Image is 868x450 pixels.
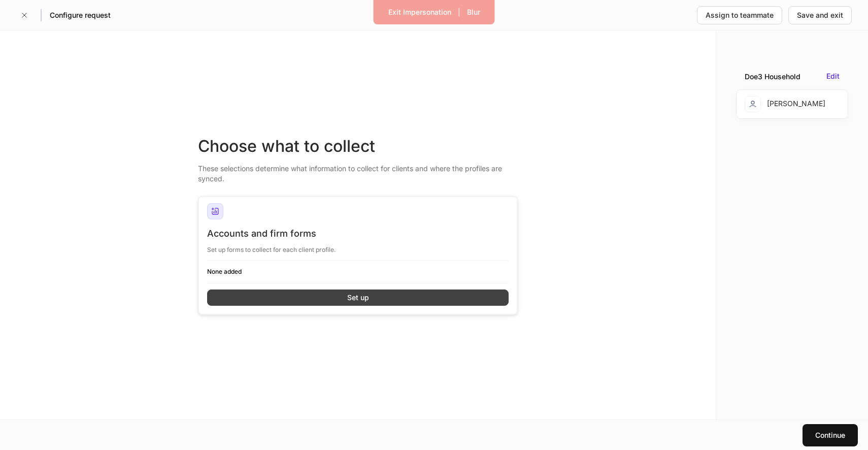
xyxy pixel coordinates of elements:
[706,10,774,20] div: Assign to teammate
[198,135,518,157] div: Choose what to collect
[803,424,858,446] button: Continue
[50,10,111,20] h5: Configure request
[745,96,825,112] div: [PERSON_NAME]
[382,4,458,20] button: Exit Impersonation
[388,7,451,17] div: Exit Impersonation
[815,430,845,440] div: Continue
[198,157,518,184] div: These selections determine what information to collect for clients and where the profiles are syn...
[697,6,782,24] button: Assign to teammate
[207,228,509,240] div: Accounts and firm forms
[797,10,843,20] div: Save and exit
[788,6,852,24] button: Save and exit
[467,7,480,17] div: Blur
[347,293,369,303] div: Set up
[207,240,509,254] div: Set up forms to collect for each client profile.
[826,71,840,82] button: Edit
[207,267,509,276] h6: None added
[207,290,509,306] button: Set up
[745,72,800,82] div: Doe3 Household
[460,4,487,20] button: Blur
